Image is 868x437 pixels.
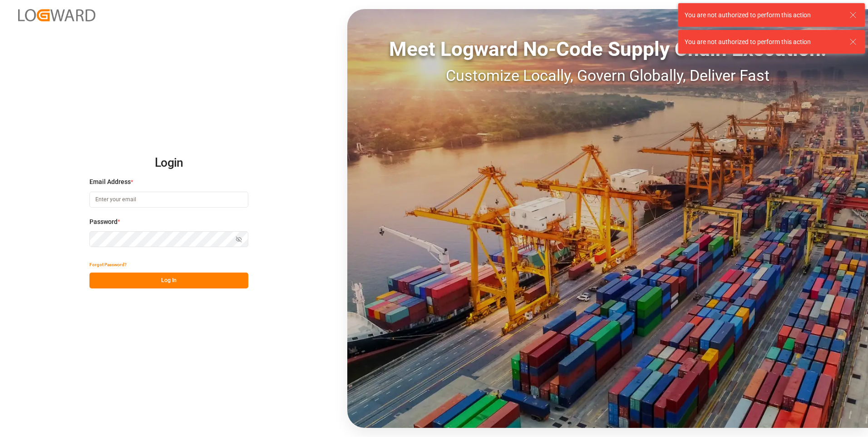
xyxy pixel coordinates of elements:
button: Forgot Password? [89,257,127,273]
span: Password [89,217,118,227]
div: Meet Logward No-Code Supply Chain Execution: [347,34,868,64]
input: Enter your email [89,192,248,208]
div: Customize Locally, Govern Globally, Deliver Fast [347,64,868,87]
button: Log In [89,273,248,288]
img: Logward_new_orange.png [18,9,95,21]
h2: Login [89,149,248,178]
div: You are not authorized to perform this action [685,37,841,47]
div: You are not authorized to perform this action [685,10,841,20]
span: Email Address [89,177,131,187]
